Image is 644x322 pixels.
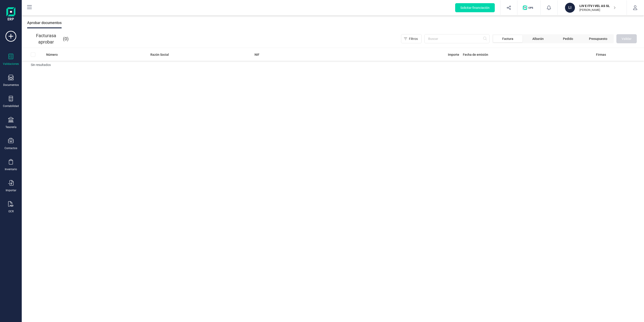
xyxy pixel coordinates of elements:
p: [PERSON_NAME] [579,8,616,12]
div: Contactos [5,146,17,150]
div: Contabilidad [3,104,19,108]
img: Logo Finanedi [6,7,15,22]
div: Tesorería [5,125,17,129]
span: NIF [255,52,260,57]
div: Validaciones [3,62,19,66]
div: Importar [6,189,16,192]
p: LIV E ITV I VEL AS SL [579,4,616,8]
span: Facturas a aprobar [29,32,63,45]
button: Logo de OPS [520,0,538,15]
button: Filtros [401,34,422,43]
button: Validar [616,34,637,43]
span: 0 [65,36,67,42]
span: Razón Social [150,52,169,57]
p: ( ) [29,32,69,45]
td: Sin resultados [22,61,644,69]
span: Presupuesto [589,36,607,41]
input: Buscar [424,34,490,43]
span: Importe [448,52,459,57]
div: Inventario [5,167,17,171]
span: Filtros [409,36,418,41]
button: Solicitar financiación [455,3,495,12]
button: LILIV E ITV I VEL AS SL[PERSON_NAME] [563,0,621,15]
span: Factura [502,36,513,41]
div: Documentos [3,83,19,87]
span: Solicitar financiación [460,5,490,10]
span: Pedido [563,36,573,41]
span: Firmas [596,52,606,57]
div: Aprobar documentos [27,17,62,28]
span: Fecha de emisión [463,52,488,57]
div: OCR [8,210,14,213]
span: Albarán [532,36,544,41]
span: Número [46,52,58,57]
div: LI [565,3,575,13]
img: Logo de OPS [523,5,535,10]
